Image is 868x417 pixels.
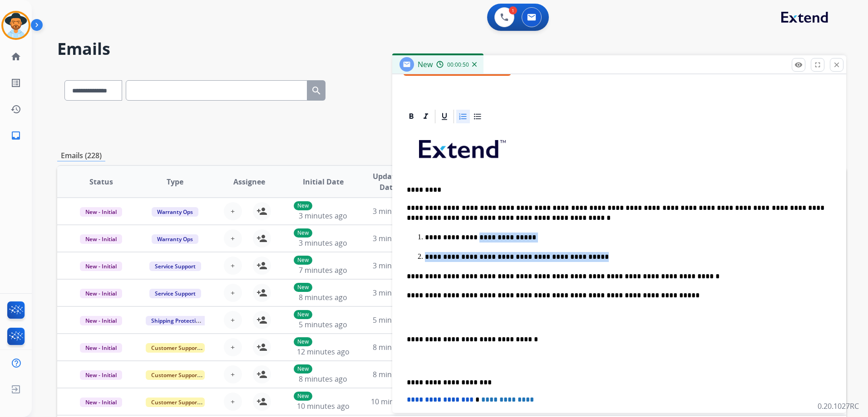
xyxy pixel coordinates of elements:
[80,316,122,325] span: New - Initial
[80,370,122,380] span: New - Initial
[303,176,344,187] span: Initial Date
[294,310,312,319] p: New
[509,6,517,15] div: 1
[471,110,484,123] div: Bullet List
[149,289,201,298] span: Service Support
[371,397,424,407] span: 10 minutes ago
[57,150,105,161] p: Emails (228)
[80,262,122,271] span: New - Initial
[224,393,242,411] button: +
[794,61,803,69] mat-icon: remove_red_eye
[299,265,347,275] span: 7 minutes ago
[256,342,267,353] mat-icon: person_add
[231,396,235,407] span: +
[146,370,205,380] span: Customer Support
[294,337,312,346] p: New
[233,176,265,187] span: Assignee
[80,398,122,407] span: New - Initial
[224,229,242,247] button: +
[256,206,267,217] mat-icon: person_add
[294,283,312,292] p: New
[57,40,846,58] h2: Emails
[299,292,347,302] span: 8 minutes ago
[256,369,267,380] mat-icon: person_add
[10,78,21,88] mat-icon: list_alt
[299,320,347,330] span: 5 minutes ago
[299,238,347,248] span: 3 minutes ago
[231,315,235,325] span: +
[256,287,267,298] mat-icon: person_add
[294,228,312,238] p: New
[373,288,421,298] span: 3 minutes ago
[80,289,122,298] span: New - Initial
[152,234,198,244] span: Warranty Ops
[294,364,312,373] p: New
[224,311,242,329] button: +
[297,401,350,411] span: 10 minutes ago
[373,206,421,216] span: 3 minutes ago
[256,233,267,244] mat-icon: person_add
[294,201,312,210] p: New
[294,256,312,265] p: New
[231,260,235,271] span: +
[149,262,201,271] span: Service Support
[10,104,21,115] mat-icon: history
[80,207,122,217] span: New - Initial
[418,59,433,69] span: New
[80,343,122,353] span: New - Initial
[311,85,322,96] mat-icon: search
[231,342,235,353] span: +
[447,61,469,68] span: 00:00:50
[10,51,21,62] mat-icon: home
[224,365,242,383] button: +
[373,342,421,352] span: 8 minutes ago
[373,315,421,325] span: 5 minutes ago
[146,343,205,353] span: Customer Support
[833,61,841,69] mat-icon: close
[814,61,822,69] mat-icon: fullscreen
[80,234,122,244] span: New - Initial
[224,257,242,275] button: +
[456,110,470,123] div: Ordered List
[146,398,205,407] span: Customer Support
[146,316,208,325] span: Shipping Protection
[89,176,113,187] span: Status
[299,211,347,221] span: 3 minutes ago
[3,13,29,38] img: avatar
[373,369,421,379] span: 8 minutes ago
[368,171,409,193] span: Updated Date
[152,207,198,217] span: Warranty Ops
[438,110,451,123] div: Underline
[224,338,242,356] button: +
[818,401,859,412] p: 0.20.1027RC
[373,261,421,271] span: 3 minutes ago
[404,110,418,123] div: Bold
[256,260,267,271] mat-icon: person_add
[231,369,235,380] span: +
[299,374,347,384] span: 8 minutes ago
[224,202,242,220] button: +
[419,110,433,123] div: Italic
[167,176,183,187] span: Type
[10,130,21,141] mat-icon: inbox
[294,392,312,401] p: New
[256,396,267,407] mat-icon: person_add
[256,315,267,325] mat-icon: person_add
[231,287,235,298] span: +
[231,233,235,244] span: +
[373,233,421,243] span: 3 minutes ago
[231,206,235,217] span: +
[224,284,242,302] button: +
[297,347,350,357] span: 12 minutes ago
